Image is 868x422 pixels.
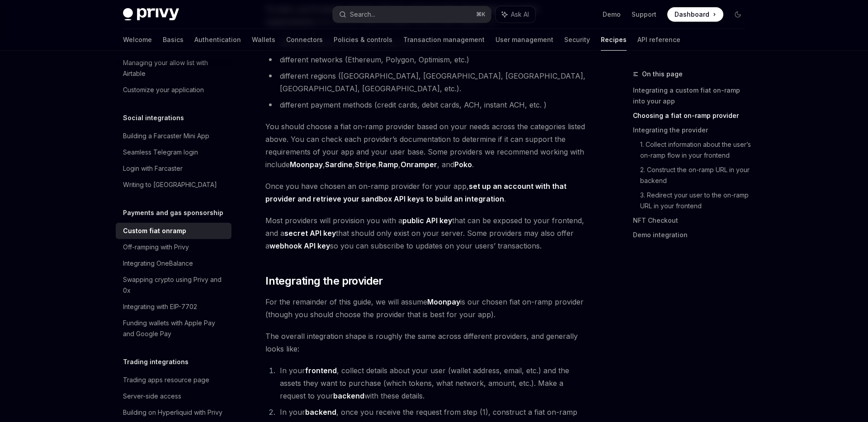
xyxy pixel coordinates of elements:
a: Sardine [325,160,353,169]
strong: public API key [402,216,452,225]
div: Search... [350,9,375,20]
strong: backend [305,408,336,417]
span: Once you have chosen an on-ramp provider for your app, . [265,180,591,205]
div: Writing to [GEOGRAPHIC_DATA] [123,179,217,190]
a: Managing your allow list with Airtable [116,55,231,82]
a: Integrating with EIP-7702 [116,299,231,315]
a: Integrating OneBalance [116,255,231,272]
span: Dashboard [675,10,709,19]
a: Choosing a fiat on-ramp provider [633,108,752,123]
a: Server-side access [116,388,231,404]
span: ⌘ K [476,11,486,18]
img: dark logo [123,8,179,21]
li: different payment methods (credit cards, debit cards, ACH, instant ACH, etc. ) [265,98,591,111]
a: Moonpay [290,160,323,169]
h5: Social integrations [123,113,184,123]
div: Seamless Telegram login [123,147,198,158]
a: Writing to [GEOGRAPHIC_DATA] [116,177,231,193]
span: Most providers will provision you with a that can be exposed to your frontend, and a that should ... [265,214,591,252]
a: Building a Farcaster Mini App [116,128,231,144]
a: Integrating the provider [633,123,752,137]
h5: Payments and gas sponsorship [123,207,223,218]
span: On this page [642,69,683,80]
a: Funding wallets with Apple Pay and Google Pay [116,315,231,342]
span: Ask AI [511,10,529,19]
li: In your , collect details about your user (wallet address, email, etc.) and the assets they want ... [277,364,591,402]
button: Toggle dark mode [731,7,745,22]
div: Integrating OneBalance [123,258,193,269]
strong: Moonpay [427,297,460,306]
a: Dashboard [667,7,723,22]
a: Off-ramping with Privy [116,239,231,255]
a: 3. Redirect your user to the on-ramp URL in your frontend [640,188,752,213]
a: Stripe [355,160,376,169]
div: Funding wallets with Apple Pay and Google Pay [123,318,226,339]
a: Support [632,10,656,19]
strong: frontend [305,366,337,375]
a: API reference [637,29,680,51]
a: Wallets [252,29,275,51]
span: The overall integration shape is roughly the same across different providers, and generally looks... [265,330,591,355]
a: Basics [163,29,184,51]
div: Server-side access [123,391,181,402]
a: Security [564,29,590,51]
a: Trading apps resource page [116,372,231,388]
a: Transaction management [403,29,485,51]
div: Building a Farcaster Mini App [123,131,209,141]
h5: Trading integrations [123,356,189,367]
a: Login with Farcaster [116,160,231,177]
button: Search...⌘K [333,6,491,23]
a: Recipes [601,29,627,51]
div: Integrating with EIP-7702 [123,301,197,312]
a: Demo integration [633,228,752,242]
li: different networks (Ethereum, Polygon, Optimism, etc.) [265,53,591,66]
a: Custom fiat onramp [116,223,231,239]
div: Trading apps resource page [123,375,209,385]
div: Login with Farcaster [123,163,183,174]
a: Poko [454,160,472,169]
a: Welcome [123,29,152,51]
a: NFT Checkout [633,213,752,228]
a: User management [495,29,553,51]
button: Ask AI [495,6,535,23]
div: Off-ramping with Privy [123,242,189,253]
a: Customize your application [116,82,231,98]
a: Ramp [378,160,398,169]
div: Managing your allow list with Airtable [123,57,226,79]
span: You should choose a fiat on-ramp provider based on your needs across the categories listed above.... [265,120,591,171]
a: Onramper [401,160,437,169]
div: Swapping crypto using Privy and 0x [123,274,226,296]
strong: backend [333,391,364,400]
a: Connectors [286,29,323,51]
strong: webhook API key [269,241,330,250]
span: Integrating the provider [265,274,383,288]
div: Building on Hyperliquid with Privy [123,407,222,418]
a: 2. Construct the on-ramp URL in your backend [640,163,752,188]
a: Authentication [194,29,241,51]
a: Seamless Telegram login [116,144,231,160]
strong: secret API key [284,229,336,238]
a: Policies & controls [334,29,392,51]
a: Demo [603,10,621,19]
div: Custom fiat onramp [123,225,186,236]
span: For the remainder of this guide, we will assume is our chosen fiat on-ramp provider (though you s... [265,295,591,321]
div: Customize your application [123,84,204,95]
a: Integrating a custom fiat on-ramp into your app [633,83,752,108]
li: different regions ([GEOGRAPHIC_DATA], [GEOGRAPHIC_DATA], [GEOGRAPHIC_DATA], [GEOGRAPHIC_DATA], [G... [265,70,591,95]
a: 1. Collect information about the user’s on-ramp flow in your frontend [640,137,752,163]
a: Building on Hyperliquid with Privy [116,404,231,421]
a: Swapping crypto using Privy and 0x [116,272,231,299]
